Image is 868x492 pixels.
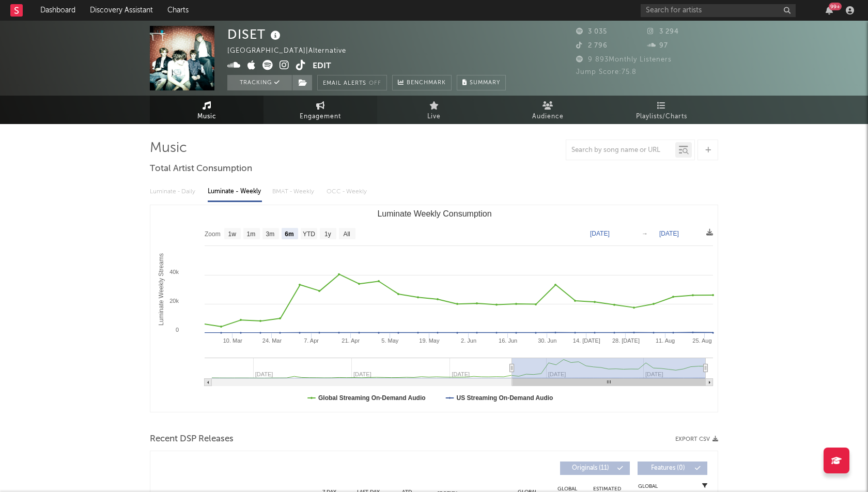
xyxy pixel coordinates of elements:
span: Summary [470,80,500,86]
span: 3 035 [576,28,607,35]
button: Summary [457,75,506,90]
text: Zoom [205,230,221,238]
text: 30. Jun [538,337,556,344]
text: 19. May [419,337,440,344]
span: Features ( 0 ) [644,465,692,471]
text: 16. Jun [499,337,517,344]
text: 2. Jun [461,337,476,344]
span: Recent DSP Releases [150,433,234,445]
button: Features(0) [638,462,707,475]
text: 5. May [381,337,399,344]
text: 11. Aug [656,337,675,344]
span: Benchmark [407,77,446,89]
span: 9 893 Monthly Listeners [576,56,672,63]
span: Originals ( 11 ) [567,465,614,471]
text: 24. Mar [262,337,282,344]
text: [DATE] [659,230,679,237]
button: Tracking [227,75,292,90]
span: 3 294 [647,28,679,35]
button: Email AlertsOff [317,75,387,90]
span: Jump Score: 75.8 [576,69,637,75]
input: Search by song name or URL [566,146,675,155]
text: US Streaming On-Demand Audio [457,394,553,402]
div: DISET [227,26,283,43]
div: 99 + [829,3,842,10]
a: Audience [491,96,605,124]
text: Global Streaming On-Demand Audio [318,394,426,402]
div: Luminate - Weekly [208,183,262,201]
text: 1w [228,230,237,238]
span: Playlists/Charts [636,111,687,123]
span: 2 796 [576,42,608,49]
span: Audience [532,111,564,123]
span: Music [197,111,216,123]
text: Luminate Weekly Streams [158,253,165,326]
text: → [642,230,648,237]
text: 6m [285,230,293,238]
div: [GEOGRAPHIC_DATA] | Alternative [227,45,358,57]
a: Playlists/Charts [605,96,718,124]
text: 28. [DATE] [612,337,640,344]
text: 10. Mar [223,337,243,344]
a: Live [377,96,491,124]
text: 40k [169,269,179,275]
text: 14. [DATE] [573,337,600,344]
a: Benchmark [392,75,452,90]
input: Search for artists [641,4,796,17]
text: Luminate Weekly Consumption [377,209,491,218]
text: 21. Apr [342,337,360,344]
span: Live [427,111,441,123]
span: Total Artist Consumption [150,163,252,175]
text: 7. Apr [304,337,319,344]
text: [DATE] [590,230,610,237]
svg: Luminate Weekly Consumption [150,205,718,412]
text: 1y [324,230,331,238]
em: Off [369,81,381,86]
text: 25. Aug [692,337,711,344]
span: 97 [647,42,668,49]
text: 3m [266,230,275,238]
button: Edit [313,60,331,73]
button: 99+ [826,6,833,14]
text: 20k [169,298,179,304]
span: Engagement [300,111,341,123]
a: Engagement [263,96,377,124]
text: YTD [303,230,315,238]
a: Music [150,96,263,124]
button: Originals(11) [560,462,630,475]
text: 0 [176,327,179,333]
button: Export CSV [675,436,718,442]
text: All [343,230,350,238]
text: 1m [247,230,256,238]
